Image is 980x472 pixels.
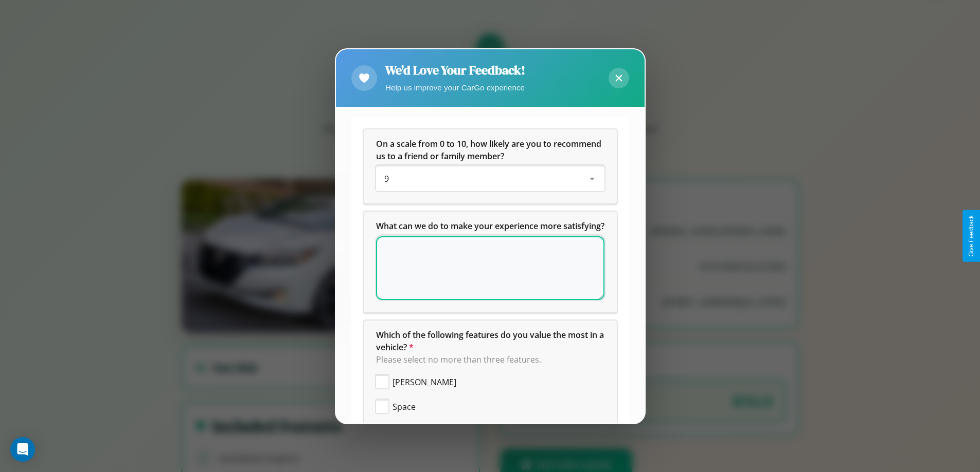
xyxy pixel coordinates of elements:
[364,129,617,203] div: On a scale from 0 to 10, how likely are you to recommend us to a friend or family member?
[376,138,604,162] h5: On a scale from 0 to 10, how likely are you to recommend us to a friend or family member?
[376,329,606,353] span: Which of the following features do you value the most in a vehicle?
[393,401,416,413] span: Space
[376,166,604,191] div: On a scale from 0 to 10, how likely are you to recommend us to a friend or family member?
[968,215,975,257] div: Give Feedback
[384,173,389,184] span: 9
[376,138,603,162] span: On a scale from 0 to 10, how likely are you to recommend us to a friend or family member?
[393,376,456,388] span: [PERSON_NAME]
[376,354,541,365] span: Please select no more than three features.
[376,220,604,232] span: What can we do to make your experience more satisfying?
[385,81,525,95] p: Help us improve your CarGo experience
[10,437,35,462] div: Open Intercom Messenger
[385,62,525,79] h2: We'd Love Your Feedback!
